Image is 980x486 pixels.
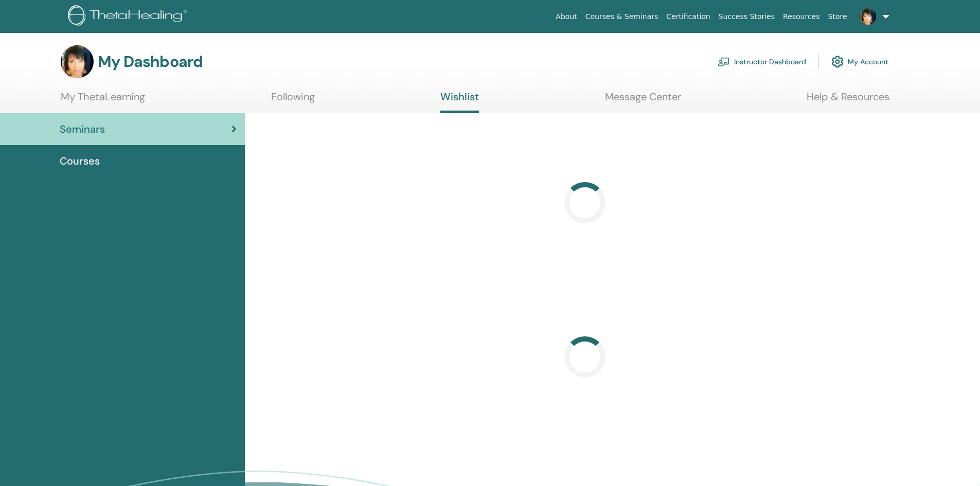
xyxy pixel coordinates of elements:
a: My ThetaLearning [61,91,145,111]
img: default.jpg [61,45,94,78]
a: Wishlist [440,91,479,113]
a: Resources [779,7,824,26]
a: Certification [662,7,714,26]
a: Message Center [605,91,681,111]
img: chalkboard-teacher.svg [718,57,730,66]
img: logo.png [68,5,191,28]
img: default.jpg [860,8,876,25]
a: Store [824,7,851,26]
a: About [551,7,581,26]
h3: My Dashboard [98,52,203,71]
a: Help & Resources [807,91,889,111]
a: Success Stories [715,7,779,26]
a: Instructor Dashboard [718,50,806,73]
a: Courses & Seminars [581,7,663,26]
img: cog.svg [831,53,844,70]
span: Courses [60,153,100,169]
a: Following [271,91,315,111]
a: My Account [831,50,888,73]
span: Seminars [60,121,105,137]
